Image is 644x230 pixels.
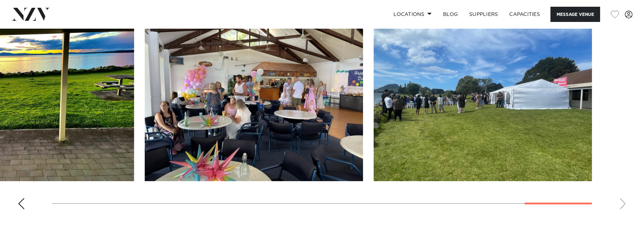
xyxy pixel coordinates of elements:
[374,21,592,181] swiper-slide: 19 / 19
[504,7,546,22] a: Capacities
[145,21,363,181] swiper-slide: 18 / 19
[437,7,464,22] a: BLOG
[388,7,437,22] a: Locations
[464,7,504,22] a: SUPPLIERS
[551,7,600,22] button: Message Venue
[11,8,50,21] img: nzv-logo.png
